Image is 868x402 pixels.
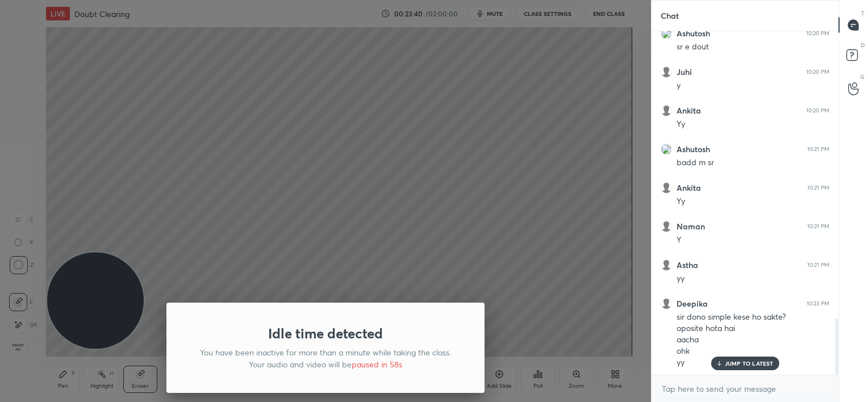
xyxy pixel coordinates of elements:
div: oposite hota hai [677,323,829,334]
div: yy [677,357,829,368]
div: sir dono simple kese ho sakte? [677,312,829,323]
h6: Deepika [677,299,708,309]
div: 10:23 PM [807,300,829,307]
div: y [677,80,829,91]
div: Yy [677,119,829,130]
p: JUMP TO LATEST [725,360,774,367]
h6: Ankita [677,106,701,116]
div: grid [652,31,838,375]
h6: Ankita [677,183,701,193]
div: badd m sr [677,157,829,169]
img: 3 [661,144,672,155]
div: Yy [677,196,829,207]
img: default.png [661,105,672,116]
p: Chat [652,1,688,31]
div: sr e dout [677,41,829,53]
div: 10:20 PM [806,69,829,76]
h6: Ashutosh [677,144,710,154]
div: 10:21 PM [807,185,829,191]
div: 10:21 PM [807,146,829,153]
img: default.png [661,66,672,78]
div: 10:20 PM [806,107,829,114]
span: paused in 58s [352,359,402,370]
img: default.png [661,259,672,271]
img: default.png [661,298,672,309]
img: default.png [661,182,672,194]
div: aacha [677,334,829,346]
h6: Naman [677,221,705,232]
h6: Juhi [677,67,692,77]
div: yy [677,273,829,284]
div: ohk [677,346,829,357]
div: Y [677,235,829,246]
img: default.png [661,221,672,232]
div: 10:21 PM [807,262,829,269]
img: 3 [661,28,672,39]
p: D [861,41,865,49]
h6: Ashutosh [677,28,710,39]
p: T [861,9,865,18]
div: 10:21 PM [807,223,829,230]
h1: Idle time detected [268,325,383,342]
div: 10:20 PM [806,30,829,37]
p: G [860,73,865,81]
h6: Astha [677,260,698,270]
p: You have been inactive for more than a minute while taking the class. Your audio and video will be [194,346,457,370]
